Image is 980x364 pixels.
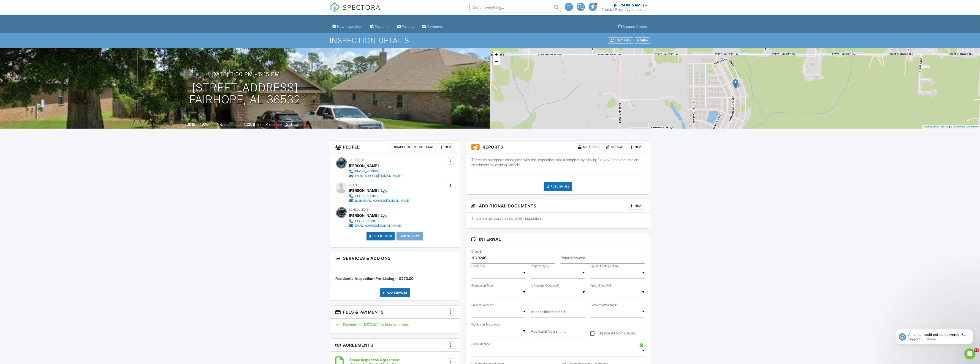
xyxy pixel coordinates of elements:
[421,22,445,31] a: Payments
[471,157,645,168] p: There are no reports associated with this inspection. Add a template by clicking "+ New" above or...
[590,284,611,288] label: Are Utilities On?
[380,288,410,297] div: Add Services
[349,199,410,203] a: etabb,[EMAIL_ADDRESS][DOMAIN_NAME]
[544,182,572,191] div: Publish All
[337,25,363,28] div: New Inspection
[330,141,460,154] h3: People
[368,234,392,238] a: Client View
[466,141,650,154] h3: Reports
[375,25,390,28] div: Paysplits
[945,125,979,128] a: © OpenStreetMap contributors
[349,219,402,223] a: [PHONE_NUMBER]
[531,264,549,268] label: Property Type
[349,174,402,178] a: [EMAIL_ADDRESS][DOMAIN_NAME]
[932,125,944,128] a: © MapTiler
[355,199,410,203] div: etabb,[EMAIL_ADDRESS][DOMAIN_NAME]
[336,268,454,285] li: Service: Residential Inspection (Pre-Listing)
[349,223,402,228] a: [EMAIL_ADDRESS][DOMAIN_NAME]
[187,122,195,127] div: 2018
[428,25,443,28] div: Payments
[350,358,400,362] h6: Home Inspection Agreement
[355,170,380,173] div: [PHONE_NUMBER]
[355,194,380,198] div: [PHONE_NUMBER]
[471,264,486,268] label: Entered By:
[330,306,460,319] h3: Fees & Payments
[466,233,650,245] h3: Internal
[331,22,364,31] a: New Inspection
[576,143,602,151] div: Unlocked
[471,303,494,307] label: Property Access?
[466,199,650,212] h3: Additional Documents
[974,348,979,352] span: 11
[561,255,585,260] label: Referral source
[209,123,216,127] span: sq. ft.
[266,122,269,127] div: 4
[244,122,255,127] div: 12056
[531,329,566,334] label: Additional Notes/ Information not Covered?
[471,284,493,288] label: Foundation Type
[349,183,359,187] span: Client
[233,123,243,127] span: Lot Size
[471,342,490,346] label: Discount code
[349,187,379,194] div: [PERSON_NAME]
[210,71,280,77] h3: [DATE] 3:00 pm - 6:15 pm
[471,216,645,221] p: There are no attachments to this inspection.
[616,22,649,31] a: Support Center
[391,143,436,151] div: Disable Client CC Email
[402,25,415,28] div: Payouts
[286,122,292,127] div: 2.0
[395,22,417,31] a: Payouts
[635,38,650,44] div: More
[531,284,559,288] label: Is Property Occupied?
[590,331,636,337] label: Disable All Notifications
[336,322,454,327] div: Payment for $270.00 has been received.
[628,143,644,151] div: New
[438,143,454,151] div: New
[602,7,647,12] div: Coastal Property Inspections
[349,212,379,219] div: [PERSON_NAME]
[224,123,229,127] span: slab
[590,264,620,268] label: Square Footage (if known)?
[922,125,980,129] div: |
[330,6,381,16] a: SPECTORA
[349,194,410,199] a: [PHONE_NUMBER]
[330,36,650,44] h1: Inspection Details
[200,122,209,127] div: 1975
[256,123,262,127] span: sq.ft.
[614,3,644,7] div: [PERSON_NAME]
[470,3,561,12] input: Search everything...
[368,22,391,31] a: Paysplits
[181,123,186,127] span: Built
[330,252,460,264] h3: Services & Add ons
[604,143,626,151] div: Attach
[608,38,633,44] div: Client View
[269,123,282,127] span: bedrooms
[590,303,619,307] label: Person's Attending Inspection?
[471,323,501,327] label: Would you like to Add On Inspections/Reports/Services??
[349,208,370,211] span: Scheduled By
[189,82,301,106] h1: [STREET_ADDRESS] Fairhope, AL 36532
[964,348,975,359] iframe: Intercom live chat
[330,339,460,352] h3: Agreements
[336,276,414,281] span: Residential Inspection (Pre-Listing) - $270.00
[531,309,568,314] label: Access Information if Known (i.e. code #, contact person):
[531,306,585,317] input: Access Information if Known (i.e. code #, contact person):
[355,219,380,223] div: [PHONE_NUMBER]
[628,202,644,210] div: New
[923,125,931,128] a: Leaflet
[343,2,381,12] span: SPECTORA
[330,2,340,12] img: The Best Home Inspection Software - Spectora
[349,162,379,169] div: [PERSON_NAME]
[493,51,500,58] a: Zoom in
[608,39,635,42] a: Client View
[293,123,306,127] span: bathrooms
[471,250,482,254] label: Order ID
[531,326,585,337] input: Additional Notes/ Information not Covered?
[355,224,402,228] div: [EMAIL_ADDRESS][DOMAIN_NAME]
[623,25,648,28] div: Support Center
[493,58,500,65] a: Zoom out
